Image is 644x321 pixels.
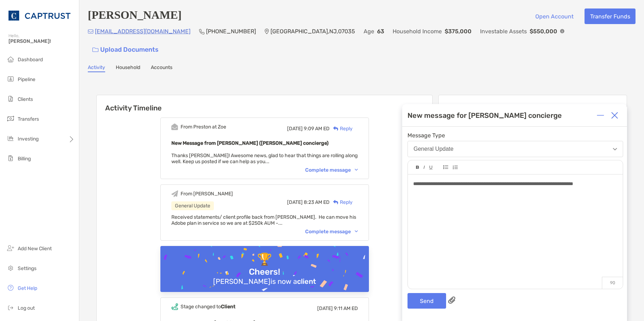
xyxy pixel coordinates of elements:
[355,230,358,233] img: Chevron icon
[270,27,355,36] p: [GEOGRAPHIC_DATA] , NJ , 07035
[97,95,432,112] h6: Activity Timeline
[560,29,564,33] img: Info Icon
[408,141,623,157] button: General Update
[18,76,35,82] span: Pipeline
[530,8,579,24] button: Open Account
[264,29,269,34] img: Location Icon
[8,3,70,28] img: CAPTRUST Logo
[393,27,442,36] p: Household Income
[444,104,621,113] p: Meeting Details
[333,200,338,205] img: Reply icon
[18,57,43,63] span: Dashboard
[171,303,178,310] img: Event icon
[18,156,31,162] span: Billing
[199,29,205,34] img: Phone Icon
[221,304,235,310] b: Client
[6,154,15,162] img: billing icon
[297,277,316,286] b: client
[18,246,52,252] span: Add New Client
[160,246,369,307] img: Confetti
[364,27,374,36] p: Age
[181,304,235,310] div: Stage changed to
[171,201,214,210] div: General Update
[210,277,319,286] div: [PERSON_NAME] is now a
[611,112,618,119] img: Close
[480,27,527,36] p: Investable Assets
[254,252,275,267] div: 🏆
[95,27,190,36] p: [EMAIL_ADDRESS][DOMAIN_NAME]
[355,169,358,171] img: Chevron icon
[151,64,172,72] a: Accounts
[452,165,458,170] img: Editor control icon
[88,42,163,57] a: Upload Documents
[408,132,623,139] span: Message Type
[597,112,604,119] img: Expand or collapse
[287,126,303,132] span: [DATE]
[171,124,178,130] img: Event icon
[171,140,329,146] b: New Message from [PERSON_NAME] ([PERSON_NAME] concierge)
[304,126,330,132] span: 9:09 AM ED
[6,283,15,292] img: get-help icon
[6,55,15,63] img: dashboard icon
[171,153,358,165] span: Thanks [PERSON_NAME]! Awesome news, glad to hear that things are rolling along well. Keep us post...
[408,111,562,120] div: New message for [PERSON_NAME] concierge
[304,199,330,205] span: 8:23 AM ED
[181,191,233,197] div: From [PERSON_NAME]
[287,199,303,205] span: [DATE]
[416,166,419,169] img: Editor control icon
[317,305,333,311] span: [DATE]
[246,267,283,277] div: Cheers!
[305,229,358,235] div: Complete message
[330,125,353,132] div: Reply
[445,27,472,36] p: $375,000
[333,126,338,131] img: Reply icon
[429,166,433,170] img: Editor control icon
[8,38,75,44] span: [PERSON_NAME]!
[334,305,358,311] span: 9:11 AM ED
[88,64,105,72] a: Activity
[613,148,617,150] img: Open dropdown arrow
[92,47,98,52] img: button icon
[423,166,425,169] img: Editor control icon
[171,190,178,197] img: Event icon
[181,124,226,130] div: From Preston at Zoe
[18,96,33,102] span: Clients
[6,134,15,143] img: investing icon
[171,214,356,226] span: Received statements/ client profile back from [PERSON_NAME]. He can move his Adobe plan in servic...
[18,136,39,142] span: Investing
[18,265,36,271] span: Settings
[448,297,455,304] img: paperclip attachments
[6,264,15,272] img: settings icon
[377,27,384,36] p: 63
[18,305,35,311] span: Log out
[6,303,15,312] img: logout icon
[88,8,182,24] h4: [PERSON_NAME]
[330,199,353,206] div: Reply
[88,29,93,34] img: Email Icon
[6,75,15,83] img: pipeline icon
[206,27,256,36] p: [PHONE_NUMBER]
[530,27,557,36] p: $550,000
[408,293,446,309] button: Send
[18,116,39,122] span: Transfers
[443,165,448,169] img: Editor control icon
[305,167,358,173] div: Complete message
[414,146,454,152] div: General Update
[6,244,15,252] img: add_new_client icon
[602,277,623,289] p: 90
[6,94,15,103] img: clients icon
[18,285,37,291] span: Get Help
[6,114,15,123] img: transfers icon
[116,64,140,72] a: Household
[585,8,636,24] button: Transfer Funds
